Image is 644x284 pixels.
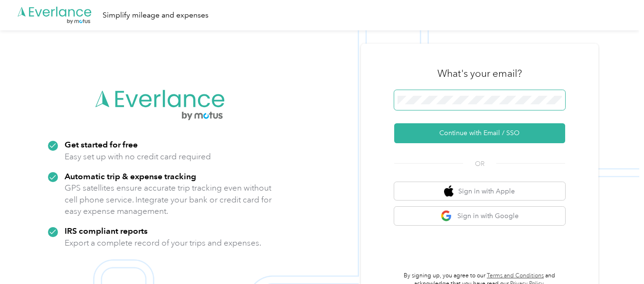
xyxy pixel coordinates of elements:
[394,182,565,201] button: apple logoSign in with Apple
[65,139,138,149] strong: Get started for free
[65,182,272,217] p: GPS satellites ensure accurate trip tracking even without cell phone service. Integrate your bank...
[394,207,565,225] button: google logoSign in with Google
[487,272,544,279] a: Terms and Conditions
[441,210,453,222] img: google logo
[444,185,454,197] img: apple logo
[103,9,208,21] div: Simplify mileage and expenses
[463,159,496,169] span: OR
[65,171,196,181] strong: Automatic trip & expense tracking
[65,237,261,249] p: Export a complete record of your trips and expenses.
[437,67,522,80] h3: What's your email?
[65,151,211,163] p: Easy set up with no credit card required
[65,226,148,236] strong: IRS compliant reports
[394,123,565,143] button: Continue with Email / SSO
